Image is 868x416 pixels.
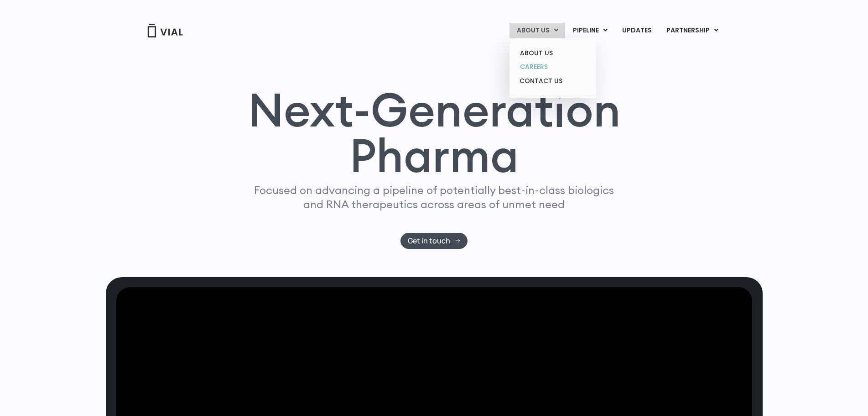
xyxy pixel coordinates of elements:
a: CONTACT US [513,74,593,89]
a: Get in touch [400,233,468,249]
a: CAREERS [513,60,593,74]
a: ABOUT USMenu Toggle [509,23,565,38]
h1: Next-Generation Pharma [237,87,632,179]
a: PARTNERSHIPMenu Toggle [659,23,726,38]
a: UPDATES [615,23,659,38]
span: Get in touch [408,237,450,244]
p: Focused on advancing a pipeline of potentially best-in-class biologics and RNA therapeutics acros... [250,183,618,211]
a: ABOUT US [513,46,593,60]
a: PIPELINEMenu Toggle [566,23,614,38]
img: Vial Logo [147,24,183,37]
